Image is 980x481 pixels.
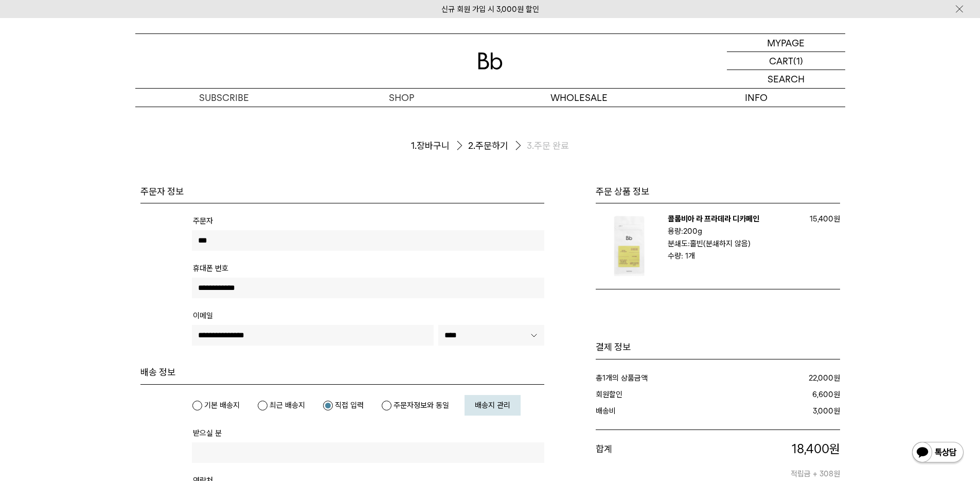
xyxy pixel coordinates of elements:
[313,89,490,107] a: SHOP
[717,388,840,401] dd: 원
[596,213,663,280] img: 콜롬비아 라 프라데라 디카페인
[441,5,539,14] a: 신규 회원 가입 시 3,000원 할인
[714,405,840,417] dd: 원
[683,227,702,236] b: 200g
[478,53,503,70] img: 로고
[728,372,840,384] dd: 원
[668,250,799,262] p: 수량: 1개
[192,400,240,410] label: 기본 배송지
[596,405,715,417] dt: 배송비
[193,264,228,273] span: 휴대폰 번호
[323,400,364,410] label: 직접 입력
[668,214,759,224] a: 콜롬비아 라 프라데라 디카페인
[193,216,213,226] span: 주문자
[812,390,833,399] strong: 6,600
[701,440,840,458] p: 원
[596,185,840,198] h3: 주문 상품 정보
[911,441,965,466] img: 카카오톡 채널 1:1 채팅 버튼
[792,441,829,456] span: 18,400
[468,138,527,154] li: 주문하기
[411,138,468,154] li: 장바구니
[596,440,702,480] dt: 합계
[193,311,213,320] span: 이메일
[813,406,833,416] strong: 3,000
[768,70,805,88] p: SEARCH
[767,34,805,51] p: MYPAGE
[596,341,840,353] h1: 결제 정보
[809,373,833,383] strong: 22,000
[727,34,845,52] a: MYPAGE
[690,239,751,248] b: 홀빈(분쇄하지 않음)
[668,225,794,237] p: 용량:
[140,185,544,198] h4: 주문자 정보
[668,89,845,107] p: INFO
[701,457,840,480] p: 적립금 + 308원
[193,428,222,438] span: 받으실 분
[257,400,305,410] label: 최근 배송지
[793,52,803,70] p: (1)
[527,140,569,152] li: 주문 완료
[602,373,605,383] strong: 1
[799,213,840,225] p: 15,400원
[527,140,534,152] span: 3.
[381,400,449,410] label: 주문자정보와 동일
[769,52,793,70] p: CART
[490,89,668,107] p: WHOLESALE
[140,366,544,379] h4: 배송 정보
[135,89,313,107] a: SUBSCRIBE
[596,372,728,384] dt: 총 개의 상품금액
[411,140,417,152] span: 1.
[468,140,475,152] span: 2.
[727,52,845,70] a: CART (1)
[465,395,521,416] a: 배송지 관리
[596,388,718,401] dt: 회원할인
[668,237,794,250] p: 분쇄도:
[475,401,510,410] span: 배송지 관리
